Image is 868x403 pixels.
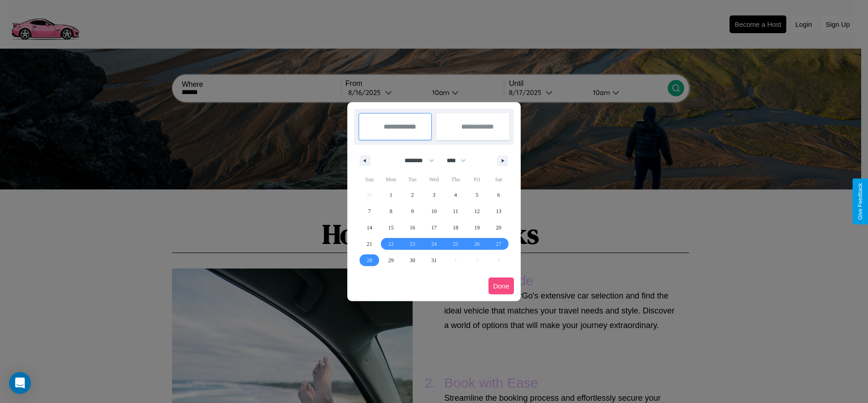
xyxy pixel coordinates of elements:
span: 8 [390,203,392,219]
span: 3 [433,187,435,203]
span: 17 [431,219,437,236]
span: 21 [367,236,372,252]
button: 17 [423,219,444,236]
button: 27 [488,236,509,252]
span: 14 [367,219,372,236]
span: 4 [454,187,457,203]
span: 1 [390,187,392,203]
span: 9 [411,203,414,219]
span: 12 [474,203,480,219]
span: 6 [497,187,500,203]
button: 25 [445,236,466,252]
span: 27 [496,236,501,252]
span: 25 [453,236,458,252]
button: 30 [402,252,423,269]
span: Wed [423,172,444,187]
button: 10 [423,203,444,219]
button: 22 [380,236,401,252]
span: 24 [431,236,437,252]
button: 18 [445,219,466,236]
span: 5 [476,187,478,203]
span: 18 [453,219,458,236]
span: 26 [474,236,480,252]
button: 31 [423,252,444,269]
span: Fri [466,172,488,187]
button: 2 [402,187,423,203]
span: 16 [410,219,415,236]
span: 19 [474,219,480,236]
span: 22 [388,236,394,252]
span: Mon [380,172,401,187]
button: 9 [402,203,423,219]
span: 10 [431,203,437,219]
span: Thu [445,172,466,187]
span: 2 [411,187,414,203]
button: 12 [466,203,488,219]
span: 13 [496,203,501,219]
button: 20 [488,219,509,236]
div: Open Intercom Messenger [9,372,31,394]
button: 14 [359,219,380,236]
button: 23 [402,236,423,252]
button: 19 [466,219,488,236]
span: 23 [410,236,415,252]
button: 29 [380,252,401,269]
span: 20 [496,219,501,236]
span: 11 [453,203,459,219]
button: 26 [466,236,488,252]
button: 13 [488,203,509,219]
button: 21 [359,236,380,252]
button: 5 [466,187,488,203]
span: 7 [368,203,371,219]
button: 3 [423,187,444,203]
button: 15 [380,219,401,236]
span: Sun [359,172,380,187]
button: 1 [380,187,401,203]
span: 31 [431,252,437,269]
span: 30 [410,252,415,269]
button: 16 [402,219,423,236]
button: 28 [359,252,380,269]
span: 15 [388,219,394,236]
button: 8 [380,203,401,219]
button: 7 [359,203,380,219]
span: Sat [488,172,509,187]
span: 29 [388,252,394,269]
span: Tue [402,172,423,187]
button: Done [488,278,514,294]
button: 24 [423,236,444,252]
button: 4 [445,187,466,203]
div: Give Feedback [857,183,863,220]
button: 11 [445,203,466,219]
span: 28 [367,252,372,269]
button: 6 [488,187,509,203]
